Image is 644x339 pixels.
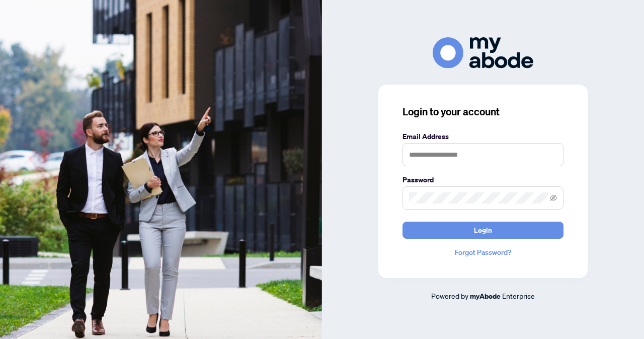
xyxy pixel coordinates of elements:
label: Password [403,174,563,185]
span: Powered by [431,291,468,300]
a: myAbode [470,291,501,302]
span: eye-invisible [550,194,557,201]
label: Email Address [403,131,563,142]
img: ma-logo [433,37,533,68]
h3: Login to your account [403,105,563,119]
a: Forgot Password? [403,247,563,258]
button: Login [403,222,563,239]
span: Enterprise [502,291,535,300]
span: Login [474,222,492,238]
